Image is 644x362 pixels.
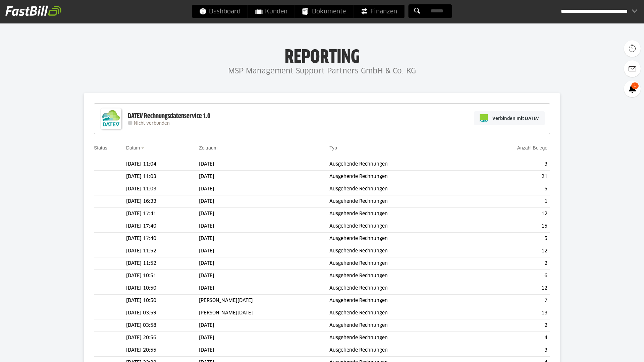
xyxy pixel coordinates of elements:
td: 2 [471,257,550,270]
td: [DATE] 11:03 [126,171,199,183]
a: Typ [329,145,337,150]
td: 3 [471,344,550,357]
a: Kunden [248,5,295,18]
td: [DATE] [199,171,329,183]
td: [DATE] [199,233,329,245]
img: pi-datev-logo-farbig-24.svg [480,114,488,122]
td: 5 [471,183,550,195]
td: Ausgehende Rechnungen [329,307,470,319]
img: DATEV-Datenservice Logo [98,105,124,132]
a: Status [94,145,107,150]
h1: Reporting [67,47,577,65]
td: 3 [471,158,550,171]
td: 13 [471,307,550,319]
a: Zeitraum [199,145,217,150]
td: [DATE] 10:50 [126,295,199,307]
td: Ausgehende Rechnungen [329,220,470,233]
td: 15 [471,220,550,233]
span: Dashboard [200,5,240,18]
a: Finanzen [354,5,405,18]
td: 2 [471,319,550,332]
iframe: Öffnet ein Widget, in dem Sie weitere Informationen finden [592,342,637,359]
td: Ausgehende Rechnungen [329,158,470,171]
td: [DATE] 11:04 [126,158,199,171]
td: [DATE] [199,158,329,171]
td: 4 [471,332,550,344]
td: [DATE] [199,282,329,295]
td: [DATE] 03:58 [126,319,199,332]
td: [DATE] 20:56 [126,332,199,344]
span: Finanzen [361,5,397,18]
td: Ausgehende Rechnungen [329,295,470,307]
td: [DATE] 10:51 [126,270,199,282]
td: [DATE] [199,344,329,357]
td: 21 [471,171,550,183]
td: [DATE] [199,332,329,344]
td: 7 [471,295,550,307]
td: [DATE] [199,245,329,257]
img: fastbill_logo_white.png [5,5,61,16]
td: Ausgehende Rechnungen [329,332,470,344]
a: 1 [624,80,641,97]
span: Nicht verbunden [134,121,170,126]
td: 12 [471,245,550,257]
span: Kunden [256,5,287,18]
img: sort_desc.gif [141,147,146,149]
a: Verbinden mit DATEV [474,111,545,125]
span: Dokumente [303,5,346,18]
span: 1 [631,82,639,89]
td: [DATE] [199,220,329,233]
td: [DATE] 16:33 [126,195,199,208]
td: [DATE] 03:59 [126,307,199,319]
td: [DATE] 11:52 [126,245,199,257]
td: [DATE] 17:41 [126,208,199,220]
td: 12 [471,208,550,220]
td: [DATE] 17:40 [126,220,199,233]
td: Ausgehende Rechnungen [329,208,470,220]
td: [DATE] [199,319,329,332]
td: [PERSON_NAME][DATE] [199,295,329,307]
td: Ausgehende Rechnungen [329,282,470,295]
td: [DATE] 11:03 [126,183,199,195]
a: Anzahl Belege [517,145,547,150]
td: Ausgehende Rechnungen [329,319,470,332]
td: Ausgehende Rechnungen [329,270,470,282]
td: Ausgehende Rechnungen [329,257,470,270]
td: 1 [471,195,550,208]
td: 12 [471,282,550,295]
td: [DATE] 17:40 [126,233,199,245]
td: [DATE] 10:50 [126,282,199,295]
td: 5 [471,233,550,245]
div: DATEV Rechnungsdatenservice 1.0 [128,112,210,121]
td: [DATE] [199,208,329,220]
td: Ausgehende Rechnungen [329,233,470,245]
td: [DATE] [199,183,329,195]
td: [PERSON_NAME][DATE] [199,307,329,319]
td: [DATE] [199,195,329,208]
td: Ausgehende Rechnungen [329,171,470,183]
a: Dokumente [295,5,353,18]
a: Dashboard [192,5,248,18]
td: [DATE] 20:55 [126,344,199,357]
span: Verbinden mit DATEV [492,115,539,122]
td: Ausgehende Rechnungen [329,245,470,257]
td: Ausgehende Rechnungen [329,344,470,357]
td: [DATE] [199,257,329,270]
td: Ausgehende Rechnungen [329,195,470,208]
td: [DATE] 11:52 [126,257,199,270]
td: [DATE] [199,270,329,282]
td: 6 [471,270,550,282]
td: Ausgehende Rechnungen [329,183,470,195]
a: Datum [126,145,140,150]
